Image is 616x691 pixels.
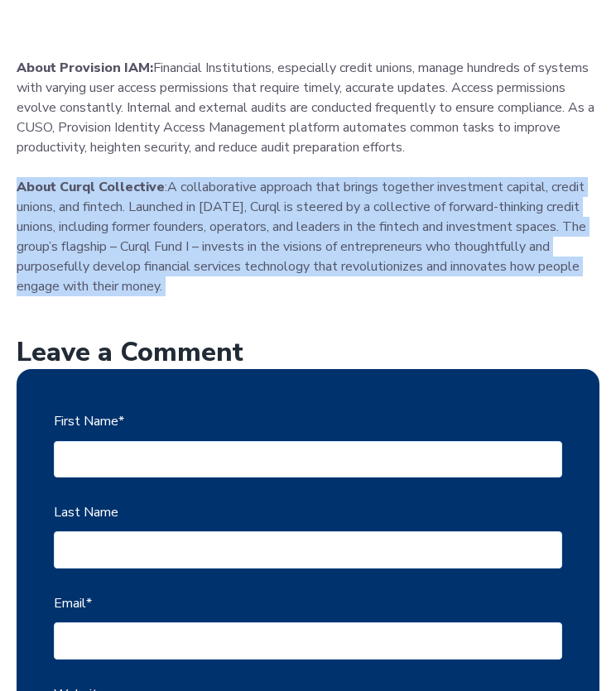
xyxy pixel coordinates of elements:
[54,407,118,435] span: First Name
[17,178,165,196] span: About Curql Collective
[54,498,118,526] span: Last Name
[17,336,599,369] h3: Leave a Comment
[17,59,594,156] span: Financial Institutions, especially credit unions, manage hundreds of systems with varying user ac...
[17,177,599,296] p: :
[54,589,86,617] span: Email
[17,59,153,77] strong: About Provision IAM:
[17,178,586,295] span: A collaborative approach that brings together investment capital, credit unions, and fintech. Lau...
